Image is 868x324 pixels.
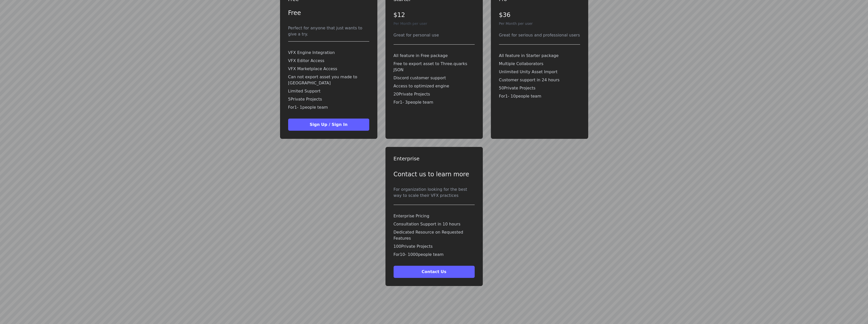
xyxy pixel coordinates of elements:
[394,243,475,250] p: 100 Private Projects
[288,9,369,17] p: Free
[394,213,475,219] p: Enterprise Pricing
[288,74,369,86] p: Can not export asset you made to [GEOGRAPHIC_DATA]
[288,88,369,94] p: Limited Support
[499,61,580,67] p: Multiple Collaborators
[394,269,475,274] a: Contact Us
[499,32,580,38] div: Great for serious and professional users
[394,99,475,105] p: For 1 - 3 people team
[394,155,475,162] h3: Enterprise
[499,93,580,99] p: For 1 - 10 people team
[288,122,369,127] a: Sign Up / Sign In
[499,53,580,59] p: All feature in Starter package
[394,91,475,97] p: 20 Private Projects
[394,266,475,278] button: Contact Us
[499,11,580,19] p: $36
[288,119,369,131] button: Sign Up / Sign In
[288,25,369,37] div: Perfect for anyone that just wants to give a try.
[394,61,475,73] p: Free to export asset to Three.quarks JSON
[288,104,369,110] p: For 1 - 1 people team
[394,186,475,199] div: For organization looking for the best way to scale their VFX practices
[394,170,475,178] p: Contact us to learn more
[394,75,475,81] p: Discord customer support
[394,229,475,241] p: Dedicated Resource on Requested Features
[288,66,369,72] p: VFX Marketplace Access
[394,21,475,26] p: Per Month per user
[394,53,475,59] p: All feature in Free package
[499,85,580,91] p: 50 Private Projects
[394,11,475,19] p: $12
[288,58,369,64] p: VFX Editor Access
[499,21,580,26] p: Per Month per user
[499,69,580,75] p: Unlimited Unity Asset Import
[288,50,369,56] p: VFX Engine Integration
[394,32,475,38] div: Great for personal use
[288,96,369,102] p: 5 Private Projects
[499,77,580,83] p: Customer support in 24 hours
[394,252,475,258] p: For 10 - 1000 people team
[394,83,475,89] p: Access to optimized engine
[394,221,475,227] p: Consultation Support in 10 hours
